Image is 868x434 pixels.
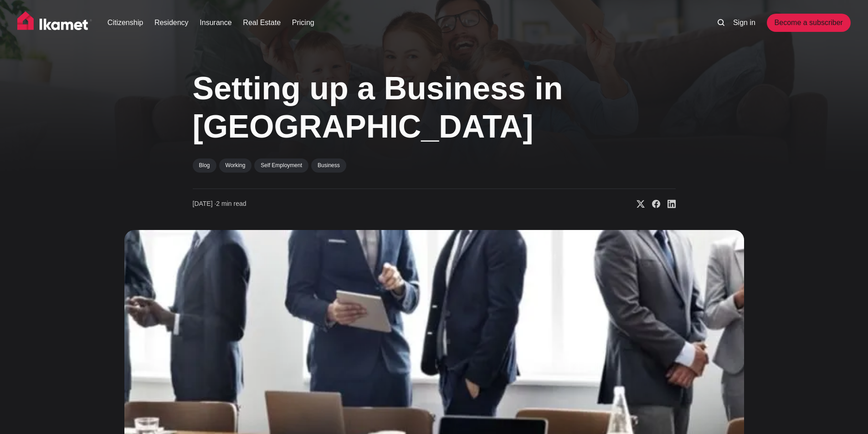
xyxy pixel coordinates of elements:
a: Business [311,158,346,172]
span: [DATE] ∙ [193,200,216,207]
time: 2 min read [193,199,247,209]
a: Become a subscriber [767,14,851,32]
a: Share on Linkedin [660,199,676,209]
a: Pricing [292,17,314,28]
a: Self Employment [254,158,308,172]
a: Share on X [629,199,645,209]
a: Citizenship [108,17,143,28]
a: Sign in [733,17,755,28]
a: Insurance [200,17,231,28]
a: Working [219,158,252,172]
h1: Setting up a Business in [GEOGRAPHIC_DATA] [193,69,585,146]
a: Share on Facebook [645,199,660,209]
a: Real Estate [243,17,281,28]
a: Residency [154,17,189,28]
a: Blog [193,158,216,172]
img: Ikamet home [17,11,92,34]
